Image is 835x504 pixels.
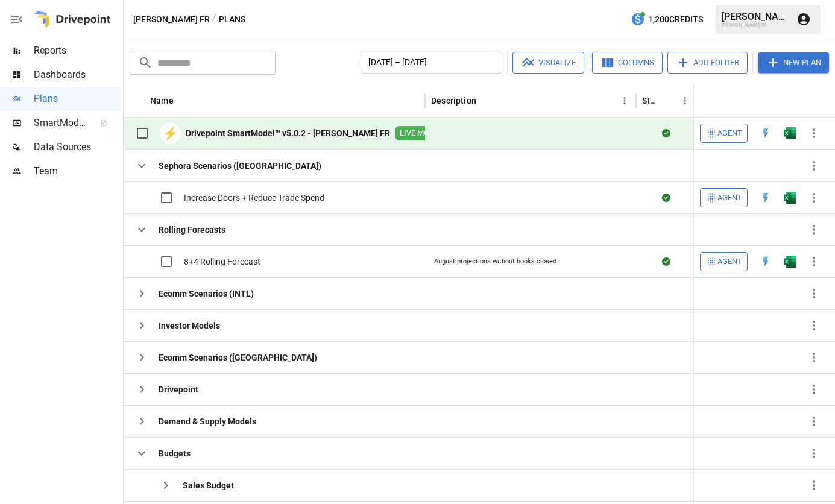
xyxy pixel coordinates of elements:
[758,52,829,73] button: New Plan
[184,256,260,268] span: 8+4 Rolling Forecast
[175,92,192,109] button: Sort
[784,192,796,204] img: excel-icon.76473adf.svg
[760,256,772,268] div: Open in Quick Edit
[676,92,693,109] button: Status column menu
[717,255,742,269] span: Agent
[186,127,390,139] b: Drivepoint SmartModel™ v5.0.2 - [PERSON_NAME] FR
[34,140,121,154] span: Data Sources
[34,43,121,58] span: Reports
[512,52,584,74] button: Visualize
[160,123,181,144] div: ⚡
[361,52,502,74] button: [DATE] – [DATE]
[159,447,191,459] b: Budgets
[722,11,789,22] div: [PERSON_NAME]
[434,257,556,266] div: August projections without books closed
[662,192,670,204] div: Sync complete
[159,224,225,236] b: Rolling Forecasts
[477,92,494,109] button: Sort
[34,68,121,82] span: Dashboards
[760,192,772,204] img: quick-edit-flash.b8aec18c.svg
[431,96,476,106] div: Description
[760,192,772,204] div: Open in Quick Edit
[86,114,95,129] span: ™
[34,92,121,106] span: Plans
[760,256,772,268] img: quick-edit-flash.b8aec18c.svg
[662,127,670,139] div: Sync complete
[150,96,174,106] div: Name
[34,164,121,178] span: Team
[700,252,748,271] button: Agent
[183,479,234,491] b: Sales Budget
[700,188,748,207] button: Agent
[784,127,796,139] img: excel-icon.76473adf.svg
[34,116,87,130] span: SmartModel
[784,192,796,204] div: Open in Excel
[159,351,317,364] b: Ecomm Scenarios ([GEOGRAPHIC_DATA])
[642,96,658,106] div: Status
[159,160,321,172] b: Sephora Scenarios ([GEOGRAPHIC_DATA])
[722,22,789,28] div: [PERSON_NAME] FR
[760,127,772,139] img: quick-edit-flash.b8aec18c.svg
[133,12,210,27] button: [PERSON_NAME] FR
[784,127,796,139] div: Open in Excel
[159,320,220,332] b: Investor Models
[212,12,216,27] div: /
[159,415,256,427] b: Demand & Supply Models
[395,128,448,139] span: LIVE MODEL
[159,383,198,395] b: Drivepoint
[784,256,796,268] div: Open in Excel
[700,124,748,143] button: Agent
[648,12,703,27] span: 1,200 Credits
[662,256,670,268] div: Sync complete
[717,191,742,205] span: Agent
[616,92,633,109] button: Description column menu
[667,52,748,74] button: Add Folder
[660,92,676,109] button: Sort
[784,256,796,268] img: excel-icon.76473adf.svg
[626,8,708,31] button: 1,200Credits
[717,127,742,140] span: Agent
[184,192,324,204] span: Increase Doors + Reduce Trade Spend
[159,288,254,300] b: Ecomm Scenarios (INTL)
[809,92,826,109] button: Sort
[760,127,772,139] div: Open in Quick Edit
[592,52,663,74] button: Columns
